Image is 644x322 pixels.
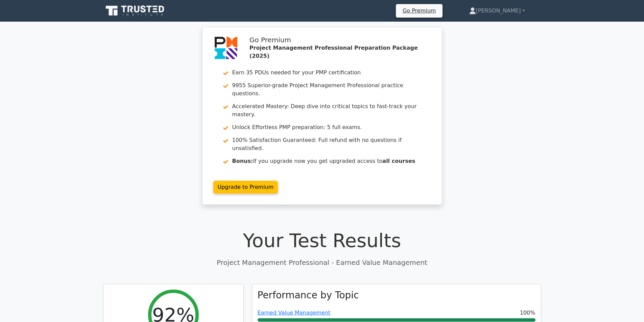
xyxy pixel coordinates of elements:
h1: Your Test Results [103,229,541,252]
a: [PERSON_NAME] [453,4,541,18]
h3: Performance by Topic [258,290,359,301]
a: Go Premium [399,6,440,15]
a: Upgrade to Premium [213,181,278,194]
span: 100% [520,309,535,317]
a: Earned Value Management [258,309,331,316]
p: Project Management Professional - Earned Value Management [103,257,541,268]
